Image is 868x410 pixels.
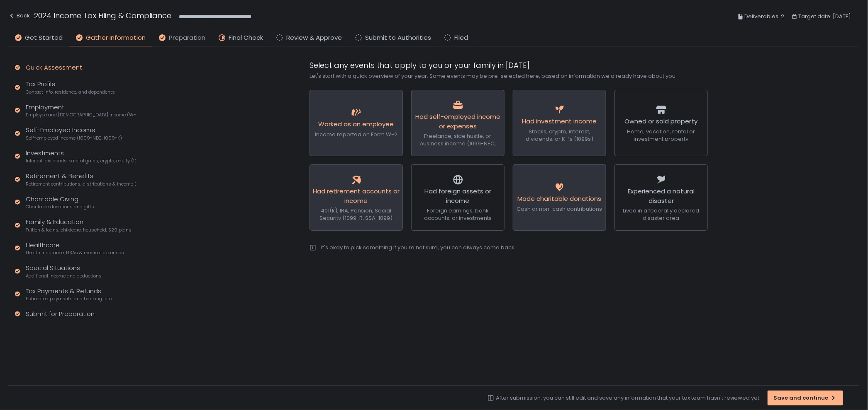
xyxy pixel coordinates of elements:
span: Worked as an employee [319,120,394,128]
span: Interest, dividends, capital gains, crypto, equity (1099s, K-1s) [26,158,136,164]
span: Foreign earnings, bank accounts, or investments [424,207,492,222]
div: Employment [26,103,136,118]
span: Had foreign assets or income [424,187,491,205]
span: Health insurance, HSAs & medical expenses [26,250,124,256]
span: Home, vacation, rental or investment property [627,128,695,143]
span: Stocks, crypto, interest, dividends, or K-1s (1099s) [526,128,593,143]
span: Contact info, residence, and dependents [26,89,115,95]
div: Special Situations [26,263,102,279]
span: 401(k), IRA, Pension, Social Security (1099-R, SSA-1099) [320,207,393,222]
div: It's okay to pick something if you're not sure, you can always come back. [321,244,516,251]
span: Had self-employed income or expenses [415,112,500,130]
span: Additional income and deductions [26,273,102,279]
div: Quick Assessment [26,63,82,72]
button: Save and continue [768,391,843,405]
div: Tax Payments & Refunds [26,287,112,302]
button: Back [8,10,30,24]
div: Tax Profile [26,80,115,95]
div: After submission, you can still edit and save any information that your tax team hasn't reviewed ... [496,394,761,402]
span: Cash or non-cash contributions [517,205,602,213]
span: Tuition & loans, childcare, household, 529 plans [26,227,132,233]
span: Had retirement accounts or income [313,187,400,205]
span: Had investment income [522,117,597,125]
div: Retirement & Benefits [26,171,136,187]
span: Preparation [169,33,205,43]
span: Self-employed income (1099-NEC, 1099-K) [26,135,122,141]
span: Lived in a federally declared disaster area [623,207,700,222]
div: Let's start with a quick overview of your year. Some events may be pre-selected here, based on in... [310,72,708,80]
span: Filed [454,33,468,43]
span: Deliverables: 2 [745,12,785,22]
span: Made charitable donations [518,194,602,203]
span: Target date: [DATE] [799,12,851,22]
span: Retirement contributions, distributions & income (1099-R, 5498) [26,181,136,187]
div: Charitable Giving [26,195,94,210]
div: Save and continue [774,394,837,402]
span: Experienced a natural disaster [628,187,695,205]
h1: 2024 Income Tax Filing & Compliance [34,10,171,21]
div: Investments [26,149,136,164]
span: Employee and [DEMOGRAPHIC_DATA] income (W-2s) [26,112,136,118]
span: Gather Information [86,33,146,43]
span: Get Started [25,33,63,43]
span: Income reported on Form W-2 [315,130,397,138]
div: Healthcare [26,241,124,256]
div: Submit for Preparation [26,309,95,319]
h1: Select any events that apply to you or your family in [DATE] [310,60,708,71]
div: Back [8,11,30,21]
span: Final Check [229,33,263,43]
span: Owned or sold property [625,117,698,125]
span: Submit to Authorities [365,33,431,43]
div: Self-Employed Income [26,125,122,141]
div: Family & Education [26,217,132,233]
span: Charitable donations and gifts [26,204,94,210]
span: Freelance, side hustle, or business income (1099-NEC, 1099-K) [420,132,496,155]
span: Estimated payments and banking info [26,296,112,302]
span: Review & Approve [286,33,342,43]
